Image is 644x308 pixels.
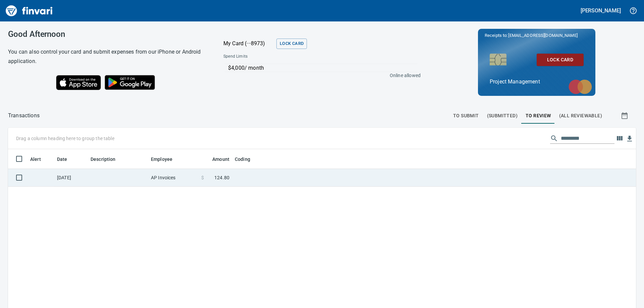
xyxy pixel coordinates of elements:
[223,40,274,48] p: My Card (···8973)
[30,155,50,163] span: Alert
[625,134,635,144] button: Download Table
[151,155,172,163] span: Employee
[151,155,181,163] span: Employee
[91,155,116,163] span: Description
[54,169,88,187] td: [DATE]
[204,155,229,163] span: Amount
[235,155,259,163] span: Coding
[4,3,54,19] img: Finvari
[16,135,114,142] p: Drag a column heading here to group the table
[559,112,602,120] span: (All Reviewable)
[91,155,124,163] span: Description
[101,71,159,94] img: Get it on Google Play
[201,174,204,181] span: $
[565,76,595,98] img: mastercard.svg
[490,78,584,86] p: Project Management
[148,169,199,187] td: AP Invoices
[526,112,551,120] span: To Review
[280,40,304,48] span: Lock Card
[235,155,250,163] span: Coding
[485,32,589,39] p: Receipts to:
[57,155,67,163] span: Date
[56,75,101,90] img: Download on the App Store
[8,112,40,120] nav: breadcrumb
[30,155,41,163] span: Alert
[579,5,623,16] button: [PERSON_NAME]
[276,39,307,49] button: Lock Card
[214,174,229,181] span: 124.80
[228,64,417,72] p: $4,000 / month
[57,155,76,163] span: Date
[453,112,479,120] span: To Submit
[8,47,207,66] h6: You can also control your card and submit expenses from our iPhone or Android application.
[542,56,578,64] span: Lock Card
[8,29,207,39] h3: Good Afternoon
[507,32,578,39] span: [EMAIL_ADDRESS][DOMAIN_NAME]
[581,7,621,14] h5: [PERSON_NAME]
[537,54,584,66] button: Lock Card
[212,155,229,163] span: Amount
[614,108,636,124] button: Show transactions within a particular date range
[223,53,333,60] span: Spend Limits
[218,72,421,79] p: Online allowed
[487,112,518,120] span: (Submitted)
[8,112,40,120] p: Transactions
[614,133,625,143] button: Choose columns to display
